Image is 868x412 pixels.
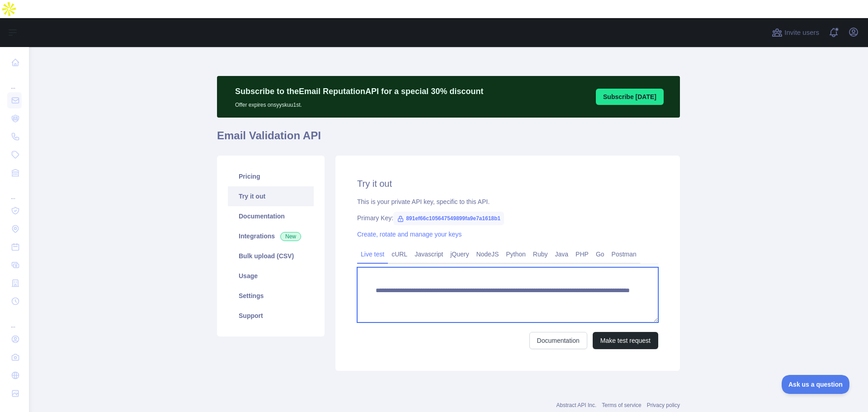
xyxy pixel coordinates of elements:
[596,89,664,105] button: Subscribe [DATE]
[357,213,658,223] div: Primary Key:
[357,231,462,238] a: Create, rotate and manage your keys
[228,286,314,306] a: Settings
[228,266,314,286] a: Usage
[357,197,658,206] div: This is your private API key, specific to this API.
[228,186,314,206] a: Try it out
[447,247,472,261] a: jQuery
[411,247,447,261] a: Javascript
[593,332,658,349] button: Make test request
[472,247,502,261] a: NodeJS
[502,247,529,261] a: Python
[357,177,658,190] h2: Try it out
[228,306,314,326] a: Support
[357,247,388,261] a: Live test
[7,183,22,201] div: ...
[235,85,483,98] p: Subscribe to the Email Reputation API for a special 30 % discount
[7,72,22,90] div: ...
[388,247,411,261] a: cURL
[770,25,821,40] button: Invite users
[228,226,314,246] a: Integrations New
[608,247,640,261] a: Postman
[647,402,680,408] a: Privacy policy
[228,246,314,266] a: Bulk upload (CSV)
[784,28,819,38] span: Invite users
[572,247,592,261] a: PHP
[529,332,587,349] a: Documentation
[529,247,552,261] a: Ruby
[557,402,597,408] a: Abstract API Inc.
[228,206,314,226] a: Documentation
[228,166,314,186] a: Pricing
[782,375,850,394] iframe: Toggle Customer Support
[217,128,680,150] h1: Email Validation API
[602,402,641,408] a: Terms of service
[592,247,608,261] a: Go
[280,232,301,241] span: New
[235,98,483,109] p: Offer expires on syyskuu 1st.
[552,247,572,261] a: Java
[7,311,22,329] div: ...
[393,212,504,225] span: 891ef66c105647549899fa9e7a1618b1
